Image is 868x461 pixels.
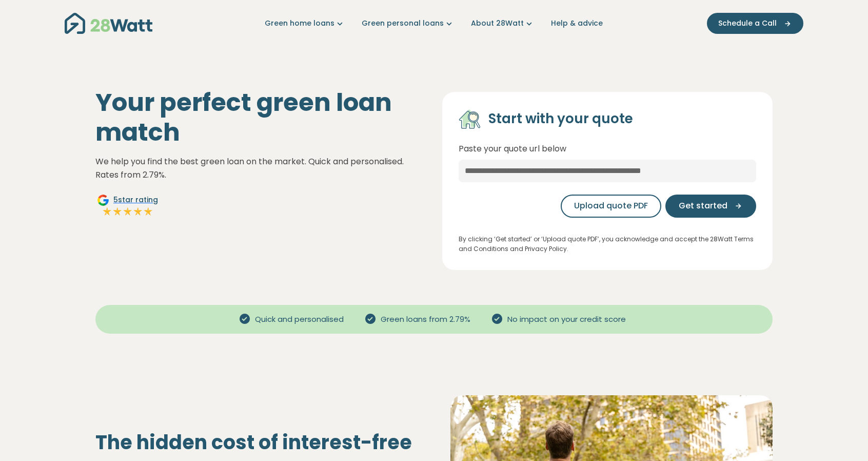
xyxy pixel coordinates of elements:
[143,206,153,217] img: Full star
[112,206,123,217] img: Full star
[123,206,133,217] img: Full star
[65,13,152,34] img: 28Watt
[459,142,756,156] p: Paste your quote url below
[707,13,803,34] button: Schedule a Call
[679,200,727,212] span: Get started
[95,194,160,219] a: Google5star ratingFull starFull starFull starFull starFull star
[574,200,648,212] span: Upload quote PDF
[488,110,633,128] h4: Start with your quote
[65,10,803,36] nav: Main navigation
[95,88,426,147] h1: Your perfect green loan match
[95,431,418,454] h2: The hidden cost of interest-free
[97,194,109,206] img: Google
[665,195,756,218] button: Get started
[251,314,348,325] span: Quick and personalised
[377,314,475,325] span: Green loans from 2.79%
[102,206,112,217] img: Full star
[551,18,603,29] a: Help & advice
[817,412,868,461] iframe: Chat Widget
[561,195,661,218] button: Upload quote PDF
[265,18,345,29] a: Green home loans
[459,234,756,254] p: By clicking ‘Get started’ or ‘Upload quote PDF’, you acknowledge and accept the 28Watt Terms and ...
[503,314,630,325] span: No impact on your credit score
[133,206,143,217] img: Full star
[95,155,426,181] p: We help you find the best green loan on the market. Quick and personalised. Rates from 2.79%.
[471,18,535,29] a: About 28Watt
[113,195,158,205] span: 5 star rating
[718,18,777,29] span: Schedule a Call
[362,18,455,29] a: Green personal loans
